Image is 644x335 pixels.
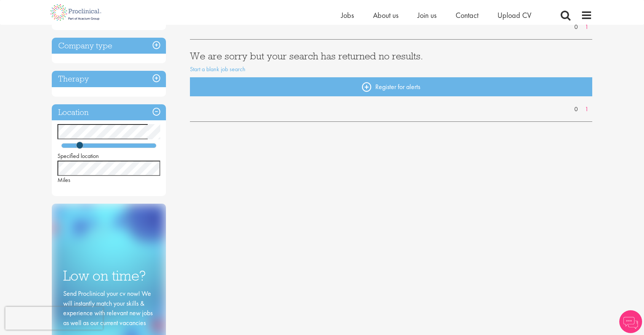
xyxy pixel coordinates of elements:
[5,307,103,330] iframe: reCAPTCHA
[571,105,582,114] a: 0
[341,10,354,20] a: Jobs
[571,23,582,32] a: 0
[619,310,642,333] img: Chatbot
[373,10,399,20] a: About us
[57,152,99,160] span: Specified location
[52,38,166,54] h3: Company type
[581,23,592,32] a: 1
[456,10,478,20] a: Contact
[52,104,166,121] h3: Location
[581,105,592,114] a: 1
[190,77,593,96] a: Register for alerts
[190,65,245,73] a: Start a blank job search
[63,268,155,283] h3: Low on time?
[190,51,593,61] h3: We are sorry but your search has returned no results.
[418,10,437,20] a: Join us
[52,71,166,87] h3: Therapy
[497,10,531,20] a: Upload CV
[57,176,70,184] span: Miles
